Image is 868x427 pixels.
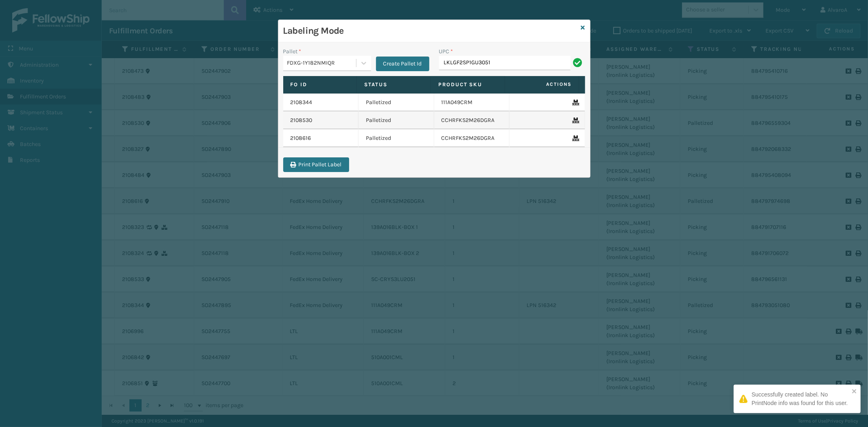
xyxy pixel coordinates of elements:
i: Remove From Pallet [573,118,577,123]
div: Successfully created label. No PrintNode info was found for this user. [752,390,849,407]
label: UPC [439,47,453,56]
label: Product SKU [438,81,497,88]
a: 2108616 [291,134,311,142]
span: Actions [507,78,577,91]
td: Palletized [359,94,434,111]
i: Remove From Pallet [573,135,577,141]
td: 111A049CRM [434,94,510,111]
label: Status [364,81,423,88]
h3: Labeling Mode [283,25,578,37]
td: CCHRFKS2M26DGRA [434,129,510,147]
td: CCHRFKS2M26DGRA [434,111,510,129]
button: Create Pallet Id [376,57,429,71]
td: Palletized [359,129,434,147]
td: Palletized [359,111,434,129]
button: close [852,388,857,396]
label: Pallet [283,47,302,56]
label: Fo Id [291,81,350,88]
i: Remove From Pallet [573,100,577,105]
a: 2108530 [291,116,313,124]
button: Print Pallet Label [283,157,349,172]
a: 2108344 [291,98,313,107]
div: FDXG-1Y182NMIQR [287,59,357,68]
